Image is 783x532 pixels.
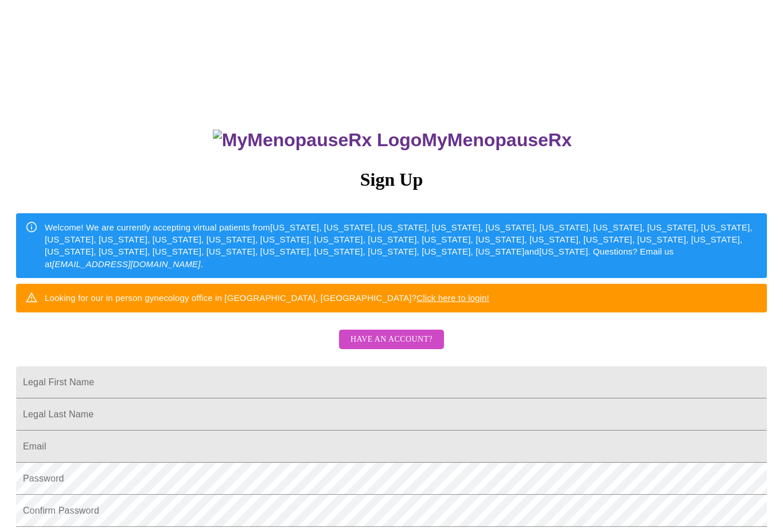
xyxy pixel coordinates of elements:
[213,130,422,151] img: MyMenopauseRx Logo
[18,130,768,151] h3: MyMenopauseRx
[45,217,758,275] div: Welcome! We are currently accepting virtual patients from [US_STATE], [US_STATE], [US_STATE], [US...
[416,293,489,303] a: Click here to login!
[16,169,767,190] h3: Sign Up
[45,287,489,308] div: Looking for our in person gynecology office in [GEOGRAPHIC_DATA], [GEOGRAPHIC_DATA]?
[350,332,433,347] span: Have an account?
[339,330,444,350] button: Have an account?
[336,342,447,352] a: Have an account?
[52,259,201,269] em: [EMAIL_ADDRESS][DOMAIN_NAME]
